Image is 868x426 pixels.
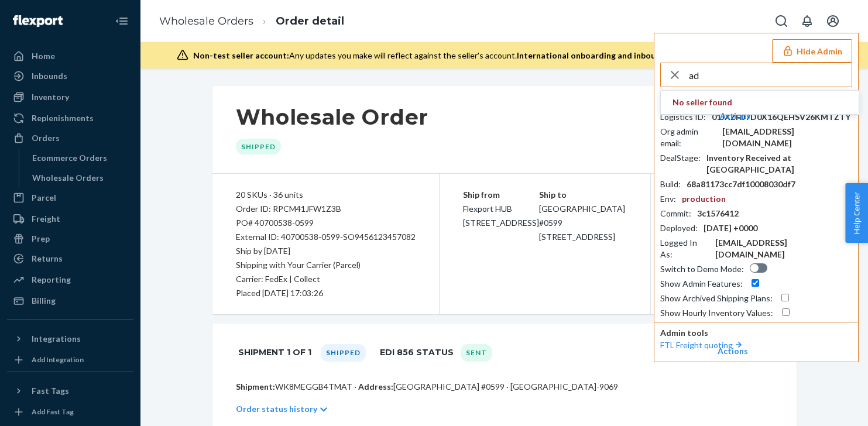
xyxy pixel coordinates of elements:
div: Sent [461,344,492,362]
a: Wholesale Orders [26,169,134,187]
div: DealStage : [660,152,701,164]
a: Wholesale Orders [159,15,253,28]
a: Inventory [7,88,133,106]
div: Deployed : [660,222,698,234]
button: Open account menu [821,9,845,33]
p: Ship by [DATE] [236,244,416,258]
a: Returns [7,249,133,268]
div: Prep [32,233,50,245]
h1: Shipment 1 of 1 [238,340,311,365]
div: Shipped [321,344,366,362]
a: Billing [7,291,133,310]
button: Hide Admin [772,39,852,63]
div: Wholesale Orders [32,172,104,184]
div: Inventory Received at [GEOGRAPHIC_DATA] [706,152,852,176]
p: WK8MEGGB4TMAT · [GEOGRAPHIC_DATA] #0599 · [GEOGRAPHIC_DATA]-9069 [236,381,773,393]
p: Ship to [539,188,627,202]
a: Reporting [7,270,133,289]
img: Flexport logo [13,15,63,27]
div: Commit : [660,208,691,219]
a: FTL Freight quoting [660,340,745,350]
a: Parcel [7,188,133,207]
a: Add Fast Tag [7,405,133,419]
div: Parcel [32,192,56,204]
span: Flexport HUB [STREET_ADDRESS] [463,204,539,228]
div: production [682,193,726,205]
div: Env : [660,193,676,205]
p: Order status history [236,403,317,415]
div: Inbounds [32,70,67,82]
button: Help Center [845,183,868,243]
div: Billing [32,295,56,307]
div: External ID: 40700538-0599-SO9456123457082 [236,230,416,244]
div: Freight [32,213,60,225]
a: Home [7,47,133,66]
a: Inbounds [7,67,133,85]
p: Admin tools [660,327,852,339]
div: Logged In As : [660,237,709,260]
div: Add Integration [32,355,84,365]
div: Inventory [32,91,69,103]
div: 68a81173cc7df10008030df7 [687,178,795,190]
div: Fast Tags [32,385,69,397]
span: Address: [358,382,393,391]
div: Switch to Demo Mode : [660,263,744,275]
div: Show Hourly Inventory Values : [660,307,773,319]
a: Replenishments [7,109,133,128]
button: Open notifications [795,9,819,33]
div: Show Admin Features : [660,278,743,290]
p: Carrier: FedEx | Collect [236,272,416,286]
p: Shipping with Your Carrier (Parcel) [236,258,416,272]
div: Reporting [32,274,71,286]
h1: Wholesale Order [236,105,429,129]
span: Non-test seller account: [193,50,289,60]
ol: breadcrumbs [150,4,354,39]
div: Integrations [32,333,81,345]
input: Search or paste seller ID [689,63,852,87]
button: Integrations [7,329,133,348]
p: Ship from [463,188,539,202]
div: 3c1576412 [697,208,739,219]
div: Any updates you make will reflect against the seller's account. [193,50,820,61]
a: Freight [7,209,133,228]
span: International onboarding and inbounding may not work during impersonation. [517,50,820,60]
a: Add Integration [7,353,133,367]
label: Actions [718,345,748,357]
label: Actions [720,110,750,122]
div: Placed [DATE] 17:03:26 [236,286,416,300]
a: Orders [7,129,133,147]
div: Org admin email : [660,126,716,149]
a: Ecommerce Orders [26,149,134,167]
h1: EDI 856 Status [380,340,454,365]
div: Returns [32,253,63,264]
div: Orders [32,132,60,144]
div: Shipped [236,139,281,154]
div: Logistics ID : [660,111,706,123]
div: Home [32,50,55,62]
div: Order ID: RPCM41JFW1Z3B [236,202,416,216]
span: [GEOGRAPHIC_DATA] #0599 [STREET_ADDRESS] [539,204,625,242]
a: Prep [7,229,133,248]
span: Shipment: [236,382,275,391]
div: Add Fast Tag [32,407,74,417]
strong: No seller found [673,97,732,108]
button: Fast Tags [7,382,133,400]
button: Close Navigation [110,9,133,33]
div: Ecommerce Orders [32,152,107,164]
div: [EMAIL_ADDRESS][DOMAIN_NAME] [722,126,852,149]
div: [EMAIL_ADDRESS][DOMAIN_NAME] [715,237,852,260]
div: PO# 40700538-0599 [236,216,416,230]
div: [DATE] +0000 [704,222,757,234]
div: 01JXZHJ7D0X16QEHSV26KMTZTY [712,111,850,123]
button: Open Search Box [770,9,793,33]
a: Order detail [276,15,344,28]
div: Replenishments [32,112,94,124]
div: 20 SKUs · 36 units [236,188,416,202]
div: Show Archived Shipping Plans : [660,293,773,304]
div: Build : [660,178,681,190]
